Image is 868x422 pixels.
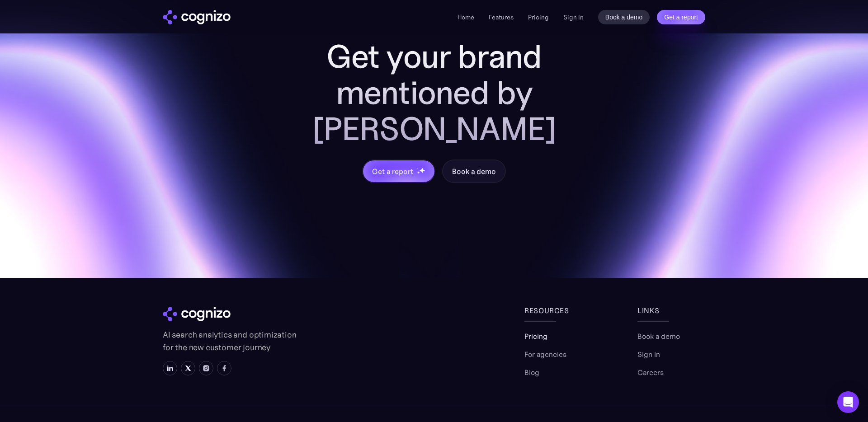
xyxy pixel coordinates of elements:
a: Blog [524,367,539,378]
div: Book a demo [452,166,495,177]
img: star [419,167,425,173]
a: Sign in [637,349,660,360]
a: Careers [637,367,664,378]
h2: Get your brand mentioned by [PERSON_NAME] [289,38,579,147]
img: cognizo logo [163,307,231,321]
p: AI search analytics and optimization for the new customer journey [163,328,298,354]
a: Get a report [657,10,705,24]
div: Resources [524,305,592,316]
a: Pricing [524,331,547,342]
a: For agencies [524,349,566,360]
a: Pricing [528,13,549,21]
a: Book a demo [598,10,650,24]
a: Features [489,13,514,21]
div: Open Intercom Messenger [837,391,859,413]
a: Home [458,13,474,21]
img: star [417,168,418,169]
a: Book a demo [442,159,505,183]
a: Sign in [563,12,584,23]
div: links [637,305,705,316]
img: X icon [184,365,192,372]
a: Book a demo [637,331,680,342]
img: cognizo logo [163,10,231,24]
img: LinkedIn icon [166,365,174,372]
img: star [417,171,420,174]
div: Get a report [372,166,413,177]
a: Get a reportstarstarstar [362,159,435,183]
a: home [163,10,231,24]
